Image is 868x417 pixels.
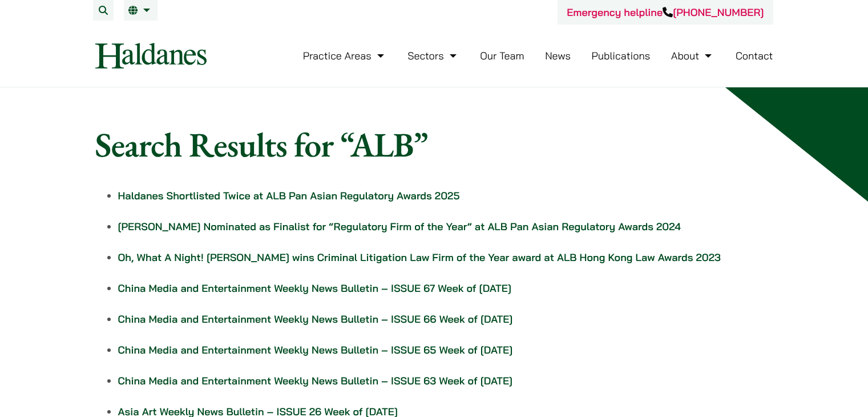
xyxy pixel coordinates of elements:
img: Logo of Haldanes [95,43,207,69]
a: China Media and Entertainment Weekly News Bulletin – ISSUE 63 Week of [DATE] [118,374,513,387]
a: Contact [736,49,773,62]
a: [PERSON_NAME] Nominated as Finalist for “Regulatory Firm of the Year” at ALB Pan Asian Regulatory... [118,220,681,233]
a: News [545,49,571,62]
a: Our Team [480,49,524,62]
a: Emergency helpline[PHONE_NUMBER] [567,6,764,19]
a: China Media and Entertainment Weekly News Bulletin – ISSUE 65 Week of [DATE] [118,343,513,356]
a: China Media and Entertainment Weekly News Bulletin – ISSUE 67 Week of [DATE] [118,282,512,295]
a: Publications [592,49,651,62]
a: About [671,49,714,62]
a: Oh, What A Night! [PERSON_NAME] wins Criminal Litigation Law Firm of the Year award at ALB Hong K... [118,251,721,264]
a: Practice Areas [303,49,387,62]
a: Sectors [407,49,459,62]
h1: Search Results for “ALB” [95,124,773,165]
a: EN [128,6,153,15]
a: China Media and Entertainment Weekly News Bulletin – ISSUE 66 Week of [DATE] [118,312,513,326]
a: Haldanes Shortlisted Twice at ALB Pan Asian Regulatory Awards 2025 [118,189,460,202]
